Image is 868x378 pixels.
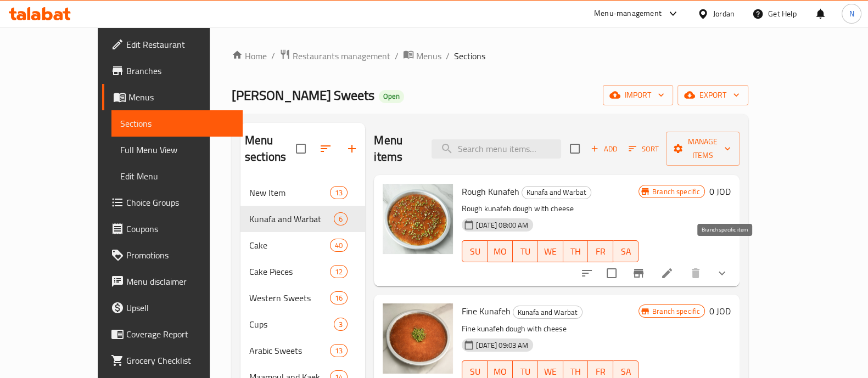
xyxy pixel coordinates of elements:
nav: breadcrumb [232,49,748,63]
span: N [849,8,854,20]
span: Select to update [600,262,623,285]
a: Home [232,49,267,63]
span: Sort items [621,140,666,157]
span: MO [492,244,508,259]
span: Rough Kunafeh [462,183,519,200]
span: Manage items [675,135,731,162]
span: Branches [126,64,234,77]
a: Promotions [102,242,243,268]
button: import [603,85,673,105]
a: Menu disclaimer [102,268,243,295]
span: Select section [563,137,586,160]
div: items [330,291,348,304]
h2: Menu sections [245,132,296,165]
h2: Menu items [374,132,418,165]
span: export [686,88,740,102]
a: Upsell [102,295,243,321]
span: Kunafa and Warbat [513,306,582,319]
span: SU [467,244,483,259]
button: Add [586,140,621,157]
span: Fine Kunafeh [462,303,511,319]
li: / [271,49,275,63]
span: 6 [334,214,347,224]
button: Branch-specific-item [625,260,652,286]
div: items [330,239,348,252]
span: Sections [120,117,234,130]
button: export [677,85,748,105]
span: Choice Groups [126,196,234,209]
button: MO [488,240,513,262]
span: Add item [586,140,621,157]
a: Edit menu item [660,267,674,280]
span: import [612,88,664,102]
span: Full Menu View [120,143,234,156]
span: 40 [331,240,347,251]
span: 13 [331,188,347,198]
span: Upsell [126,301,234,314]
div: Arabic Sweets13 [240,337,365,364]
span: FR [592,244,609,259]
span: Grocery Checklist [126,354,234,367]
span: Open [379,92,404,101]
p: Fine kunafeh dough with cheese [462,322,639,336]
span: New Item [249,186,330,199]
div: items [334,318,348,331]
span: Edit Restaurant [126,38,234,51]
span: SA [618,244,634,259]
span: Menu disclaimer [126,275,234,288]
img: Rough Kunafeh [383,184,453,254]
span: Restaurants management [293,49,390,63]
svg: Show Choices [715,267,729,280]
span: 12 [331,267,347,277]
div: Cake40 [240,232,365,258]
span: 3 [334,319,347,330]
input: search [432,139,561,159]
div: Kunafa and Warbat6 [240,206,365,232]
span: [PERSON_NAME] Sweets [232,83,374,108]
div: Kunafa and Warbat [513,306,583,319]
span: Kunafa and Warbat [522,186,591,199]
div: Kunafa and Warbat [522,186,591,199]
button: Sort [626,140,662,157]
span: WE [542,244,559,259]
button: Manage items [666,132,740,166]
span: [DATE] 08:00 AM [472,220,533,230]
a: Menus [403,49,441,63]
span: Sort sections [312,136,339,162]
button: sort-choices [574,260,600,286]
a: Coupons [102,216,243,242]
span: Sections [454,49,485,63]
span: Coverage Report [126,328,234,341]
button: SA [613,240,639,262]
li: / [395,49,399,63]
div: New Item13 [240,179,365,206]
span: Branch specific [648,306,704,317]
span: 13 [331,346,347,356]
span: Kunafa and Warbat [249,212,334,225]
a: Full Menu View [111,137,243,163]
span: Cups [249,318,334,331]
span: Select all sections [289,137,312,160]
span: Add [589,143,619,155]
span: TH [568,244,584,259]
li: / [446,49,450,63]
div: items [330,344,348,357]
button: TU [513,240,538,262]
div: Open [379,90,404,103]
div: Cake Pieces [249,265,330,278]
div: Western Sweets [249,291,330,304]
span: Arabic Sweets [249,344,330,357]
p: Rough kunafeh dough with cheese [462,202,639,216]
span: Cake [249,239,330,252]
a: Edit Restaurant [102,31,243,58]
a: Grocery Checklist [102,347,243,374]
button: delete [682,260,709,286]
button: WE [538,240,563,262]
span: TU [517,244,534,259]
h6: 0 JOD [709,303,731,319]
span: Sort [629,143,659,155]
